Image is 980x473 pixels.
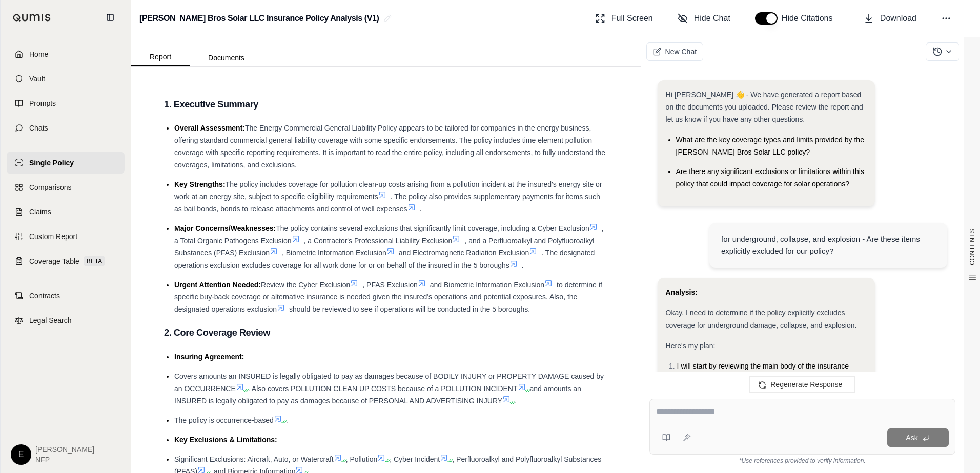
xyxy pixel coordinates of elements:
div: E [11,444,31,465]
h3: 1. Executive Summary [164,95,608,114]
span: New Chat [665,47,697,57]
a: Coverage TableBETA [7,250,125,272]
span: The policy is occurrence-based [174,416,274,424]
span: , Cyber Incident [390,455,440,463]
span: Review the Cyber Exclusion [261,281,350,289]
span: NFP [35,455,94,465]
span: Hide Citations [782,12,839,25]
button: Full Screen [591,8,657,29]
span: Legal Search [29,315,72,326]
span: I will start by reviewing the main body of the insurance policy, specifically looking at the excl... [677,362,849,382]
span: Coverage Table [29,256,79,266]
span: Prompts [29,98,56,109]
span: Regenerate Response [770,380,842,389]
span: . [522,261,524,269]
span: Insuring Agreement: [174,353,244,361]
h3: 2. Core Coverage Review [164,324,608,342]
span: Major Concerns/Weaknesses: [174,224,276,232]
span: Are there any significant exclusions or limitations within this policy that could impact coverage... [676,167,864,188]
span: Covers amounts an INSURED is legally obligated to pay as damages because of BODILY INJURY or PROP... [174,372,604,393]
span: What are the key coverage types and limits provided by the [PERSON_NAME] Bros Solar LLC policy? [676,136,864,156]
span: Custom Report [29,231,77,242]
span: , Biometric Information Exclusion [282,249,386,257]
span: Claims [29,207,51,217]
button: Ask [887,428,949,447]
img: Qumis Logo [13,14,51,21]
span: Download [880,12,916,25]
button: Collapse sidebar [102,9,118,26]
span: Here's my plan: [666,341,716,350]
div: *Use references provided to verify information. [649,455,955,465]
span: Overall Assessment: [174,124,245,132]
span: and Biometric Information Exclusion [430,281,544,289]
span: , Pollution [346,455,377,463]
span: Okay, I need to determine if the policy explicitly excludes coverage for underground damage, coll... [666,309,857,329]
span: Significant Exclusions: Aircraft, Auto, or Watercraft [174,455,334,463]
span: . [515,397,517,405]
span: Vault [29,74,45,84]
span: The Energy Commercial General Liability Policy appears to be tailored for companies in the energy... [174,124,605,169]
a: Prompts [7,92,125,115]
span: Ask [906,434,917,442]
button: Documents [190,50,263,66]
a: Chats [7,117,125,139]
a: Vault [7,68,125,90]
span: and Electromagnetic Radiation Exclusion [399,249,529,257]
span: Home [29,49,48,59]
a: Comparisons [7,176,125,199]
button: Report [131,49,190,66]
span: Single Policy [29,158,74,168]
a: Single Policy [7,152,125,174]
a: Legal Search [7,309,125,332]
span: BETA [84,256,105,266]
div: for underground, collapse, and explosion - Are these items explicitly excluded for our policy? [721,233,935,257]
span: should be reviewed to see if operations will be conducted in the 5 boroughs. [289,305,530,313]
span: The policy contains several exclusions that significantly limit coverage, including a Cyber Exclu... [276,224,589,232]
span: and amounts an INSURED is legally obligated to pay as damages because of PERSONAL AND ADVERTISING... [174,384,581,405]
a: Contracts [7,285,125,307]
button: Download [860,8,921,29]
span: . [420,205,422,213]
button: Regenerate Response [749,376,855,393]
span: Hi [PERSON_NAME] 👋 - We have generated a report based on the documents you uploaded. Please revie... [666,91,863,123]
span: to determine if specific buy-back coverage or alternative insurance is needed given the insured's... [174,281,602,313]
span: The policy includes coverage for pollution clean-up costs arising from a pollution incident at th... [174,180,602,201]
button: Hide Chat [673,8,734,29]
a: Claims [7,201,125,223]
span: Urgent Attention Needed: [174,281,261,289]
span: . [286,416,288,424]
span: Comparisons [29,182,71,192]
span: [PERSON_NAME] [35,444,94,455]
a: Custom Report [7,225,125,248]
a: Home [7,43,125,66]
span: Contracts [29,291,60,301]
span: , PFAS Exclusion [362,281,417,289]
span: Full Screen [611,12,653,25]
span: Key Exclusions & Limitations: [174,436,277,444]
span: . Also covers POLLUTION CLEAN UP COSTS because of a POLLUTION INCIDENT [248,384,518,393]
span: Chats [29,123,48,133]
h2: [PERSON_NAME] Bros Solar LLC Insurance Policy Analysis (V1) [139,9,379,28]
span: CONTENTS [968,229,976,265]
button: New Chat [646,42,703,61]
span: Hide Chat [694,12,730,25]
span: Key Strengths: [174,180,226,188]
strong: Analysis: [666,288,698,296]
span: , a Contractor's Professional Liability Exclusion [304,236,453,245]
